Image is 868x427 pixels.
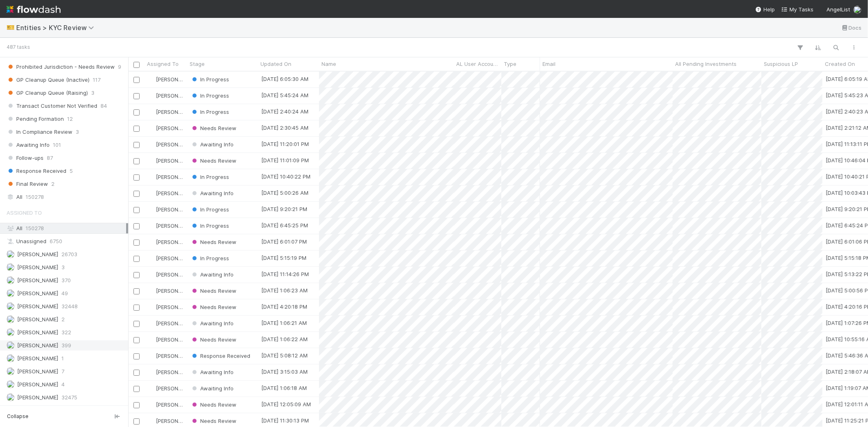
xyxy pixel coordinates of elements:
[133,142,140,148] input: Toggle Row Selected
[190,222,229,229] span: In Progress
[148,418,155,424] img: avatar_d8fc9ee4-bd1b-4062-a2a8-84feb2d97839.png
[156,320,197,327] span: [PERSON_NAME]
[148,91,183,100] div: [PERSON_NAME]
[781,6,813,13] span: My Tasks
[17,303,58,309] span: [PERSON_NAME]
[261,400,311,408] div: [DATE] 12:05:09 AM
[7,192,126,202] div: All
[841,23,861,33] a: Docs
[133,77,140,83] input: Toggle Row Selected
[47,153,53,163] span: 87
[148,417,183,425] div: [PERSON_NAME]
[190,287,236,295] div: Needs Review
[148,401,155,408] img: avatar_1a1d5361-16dd-4910-a949-020dcd9f55a3.png
[133,207,140,213] input: Toggle Row Selected
[7,380,15,388] img: avatar_8e0a024e-b700-4f9f-aecf-6f1e79dccd3c.png
[261,335,308,343] div: [DATE] 1:06:22 AM
[133,174,140,181] input: Toggle Row Selected
[17,264,58,270] span: [PERSON_NAME]
[148,369,155,375] img: avatar_ec94f6e9-05c5-4d36-a6c8-d0cea77c3c29.png
[148,238,183,246] div: [PERSON_NAME]
[156,271,197,278] span: [PERSON_NAME]
[190,190,234,196] span: Awaiting Info
[190,189,234,197] div: Awaiting Info
[156,141,197,148] span: [PERSON_NAME]
[781,5,813,13] a: My Tasks
[7,315,15,323] img: avatar_04f2f553-352a-453f-b9fb-c6074dc60769.png
[764,60,798,68] span: Suspicious LP
[190,205,229,213] div: In Progress
[7,140,50,150] span: Awaiting Info
[91,88,94,98] span: 3
[7,263,15,271] img: avatar_04c93a9d-6392-4423-b69d-d0825afb0a62.png
[7,179,48,189] span: Final Review
[148,368,183,376] div: [PERSON_NAME]
[261,189,308,197] div: [DATE] 5:00:26 AM
[261,416,309,425] div: [DATE] 11:30:13 PM
[190,255,229,261] span: In Progress
[148,270,183,279] div: [PERSON_NAME]
[148,255,155,261] img: avatar_7d83f73c-397d-4044-baf2-bb2da42e298f.png
[7,205,42,221] span: Assigned To
[118,62,121,72] span: 9
[190,206,229,213] span: In Progress
[133,418,140,425] input: Toggle Row Selected
[133,321,140,327] input: Toggle Row Selected
[17,329,58,335] span: [PERSON_NAME]
[17,355,58,362] span: [PERSON_NAME]
[133,62,140,68] input: Toggle All Rows Selected
[148,304,155,310] img: avatar_d8fc9ee4-bd1b-4062-a2a8-84feb2d97839.png
[148,206,155,213] img: avatar_73a733c5-ce41-4a22-8c93-0dca612da21e.png
[261,384,307,392] div: [DATE] 1:06:18 AM
[147,60,179,68] span: Assigned To
[133,126,140,132] input: Toggle Row Selected
[17,316,58,322] span: [PERSON_NAME]
[148,303,183,311] div: [PERSON_NAME]
[133,337,140,343] input: Toggle Row Selected
[148,189,183,197] div: [PERSON_NAME]
[148,108,183,116] div: [PERSON_NAME]
[148,173,183,181] div: [PERSON_NAME]
[61,327,71,338] span: 322
[61,275,71,285] span: 370
[190,271,234,278] span: Awaiting Info
[17,368,58,375] span: [PERSON_NAME]
[190,352,250,360] div: Response Received
[61,262,65,272] span: 3
[61,379,65,390] span: 4
[133,109,140,115] input: Toggle Row Selected
[133,240,140,246] input: Toggle Row Selected
[7,44,30,51] small: 487 tasks
[148,125,155,131] img: avatar_73a733c5-ce41-4a22-8c93-0dca612da21e.png
[7,127,72,137] span: In Compliance Review
[190,368,234,376] div: Awaiting Info
[148,109,155,115] img: avatar_7d83f73c-397d-4044-baf2-bb2da42e298f.png
[7,328,15,336] img: avatar_e0ab5a02-4425-4644-8eca-231d5bcccdf4.png
[261,237,307,246] div: [DATE] 6:01:07 PM
[156,109,197,115] span: [PERSON_NAME]
[156,125,197,131] span: [PERSON_NAME]
[7,367,15,375] img: avatar_5bf5c33b-3139-4939-a495-cbf9fc6ebf7e.png
[261,205,307,213] div: [DATE] 9:20:21 PM
[7,166,66,176] span: Response Received
[148,222,183,230] div: [PERSON_NAME]
[190,222,229,230] div: In Progress
[156,369,197,375] span: [PERSON_NAME]
[61,288,68,298] span: 49
[190,385,234,392] span: Awaiting Info
[190,417,236,425] div: Needs Review
[190,141,234,148] span: Awaiting Info
[156,206,197,213] span: [PERSON_NAME]
[190,336,236,343] span: Needs Review
[7,75,90,85] span: GP Cleanup Queue (Inactive)
[260,60,291,68] span: Updated On
[7,302,15,310] img: avatar_73a733c5-ce41-4a22-8c93-0dca612da21e.png
[93,75,101,85] span: 117
[148,75,183,83] div: [PERSON_NAME]
[26,192,44,202] span: 150278
[190,76,229,83] span: In Progress
[190,92,229,99] span: In Progress
[148,352,183,360] div: [PERSON_NAME]
[190,254,229,262] div: In Progress
[7,101,97,111] span: Transact Customer Not Verified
